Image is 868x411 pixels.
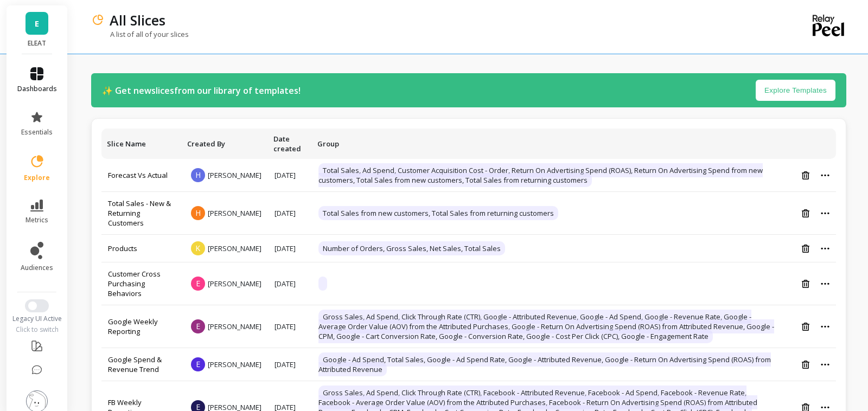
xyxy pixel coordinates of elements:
[108,269,161,298] a: Customer Cross Purchasing Behaviors
[108,198,171,228] a: Total Sales - New & Returning Customers
[756,80,835,101] button: Explore Templates
[17,85,57,93] span: dashboards
[208,208,261,218] span: [PERSON_NAME]
[108,170,168,180] a: Forecast Vs Actual
[102,84,301,97] p: ✨ Get new slices from our library of templates!
[191,168,205,182] span: H
[312,129,784,159] th: Toggle SortBy
[318,310,774,343] span: Gross Sales, Ad Spend, Click Through Rate (CTR), Google - Attributed Revenue, Google - Ad Spend, ...
[191,357,205,371] span: E
[318,352,771,376] span: Google - Ad Spend, Total Sales, Google - Ad Spend Rate, Google - Attributed Revenue, Google - Ret...
[25,299,49,312] button: Switch to New UI
[318,241,505,255] span: Number of Orders, Gross Sales, Net Sales, Total Sales
[35,17,39,30] span: E
[268,129,312,159] th: Toggle SortBy
[17,39,57,48] p: ELEAT
[191,319,205,333] span: E
[25,216,48,224] span: metrics
[21,128,53,137] span: essentials
[268,159,312,192] td: [DATE]
[91,14,104,27] img: header icon
[108,317,158,336] a: Google Weekly Reporting
[208,170,261,180] span: [PERSON_NAME]
[191,277,205,291] span: E
[101,129,182,159] th: Toggle SortBy
[318,163,763,187] span: Total Sales, Ad Spend, Customer Acquisition Cost - Order, Return On Advertising Spend (ROAS), Ret...
[24,174,50,182] span: explore
[108,355,162,374] a: Google Spend & Revenue Trend
[91,29,189,39] p: A list of all of your slices
[21,264,53,272] span: audiences
[268,192,312,235] td: [DATE]
[318,206,558,220] span: Total Sales from new customers, Total Sales from returning customers
[208,322,261,331] span: [PERSON_NAME]
[268,262,312,305] td: [DATE]
[110,11,165,29] p: All Slices
[7,314,68,323] div: Legacy UI Active
[182,129,268,159] th: Toggle SortBy
[108,243,137,253] a: Products
[268,348,312,381] td: [DATE]
[268,305,312,348] td: [DATE]
[191,241,205,255] span: K
[208,359,261,369] span: [PERSON_NAME]
[208,279,261,288] span: [PERSON_NAME]
[268,235,312,262] td: [DATE]
[191,206,205,220] span: H
[7,325,68,334] div: Click to switch
[208,243,261,253] span: [PERSON_NAME]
